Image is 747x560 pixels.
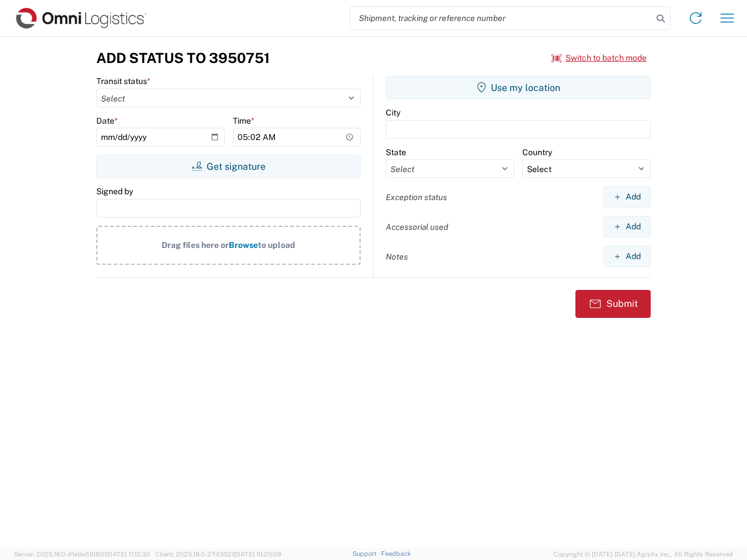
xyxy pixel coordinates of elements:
[603,246,651,267] button: Add
[386,107,400,118] label: City
[386,251,408,262] label: Notes
[381,550,411,557] a: Feedback
[229,240,258,250] span: Browse
[603,216,651,237] button: Add
[553,549,733,559] span: Copyright © [DATE]-[DATE] Agistix Inc., All Rights Reserved
[603,186,651,208] button: Add
[575,290,651,318] button: Submit
[96,76,151,86] label: Transit status
[386,222,448,232] label: Accessorial used
[96,116,118,126] label: Date
[551,48,647,68] button: Switch to batch mode
[96,50,270,66] h3: Add Status to 3950751
[386,147,406,157] label: State
[234,551,281,558] span: [DATE] 10:20:09
[106,551,150,558] span: [DATE] 11:12:30
[96,186,133,197] label: Signed by
[352,550,382,557] a: Support
[386,76,651,99] button: Use my location
[522,147,552,157] label: Country
[233,116,254,126] label: Time
[155,551,281,558] span: Client: 2025.18.0-27d3021
[96,155,361,178] button: Get signature
[14,551,150,558] span: Server: 2025.18.0-d1e9a510831
[258,240,295,250] span: to upload
[386,192,447,202] label: Exception status
[162,240,229,250] span: Drag files here or
[350,7,652,29] input: Shipment, tracking or reference number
